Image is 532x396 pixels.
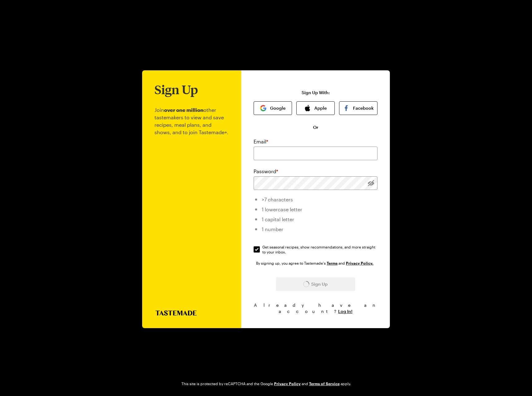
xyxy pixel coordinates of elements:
[346,260,373,266] a: Tastemade Privacy Policy
[164,107,203,113] b: over one million
[274,381,301,386] a: Google Privacy Policy
[296,101,335,115] button: Apple
[339,101,377,115] button: Facebook
[155,83,198,96] h1: Sign Up
[254,302,377,314] span: Already have an account?
[262,226,283,232] span: 1 number
[338,308,352,315] button: Log In!
[254,101,292,115] button: Google
[262,196,293,202] span: >7 characters
[254,168,278,175] label: Password
[262,206,302,212] span: 1 lowercase letter
[302,90,330,95] p: Sign Up With:
[245,10,288,17] a: Go to Tastemade Homepage
[256,260,375,266] div: By signing up, you agree to Tastemade's and
[309,381,340,386] a: Google Terms of Service
[262,216,294,222] span: 1 capital letter
[155,96,229,310] p: Join other tastemakers to view and save recipes, meal plans, and shows, and to join Tastemade+.
[327,260,338,266] a: Tastemade Terms of Service
[313,124,318,130] span: Or
[181,381,351,386] div: This site is protected by reCAPTCHA and the Google and apply.
[262,244,378,254] span: Get seasonal recipes, show recommendations, and more straight to your inbox.
[254,246,260,253] input: Get seasonal recipes, show recommendations, and more straight to your inbox.
[245,10,288,15] img: tastemade
[254,138,268,145] label: Email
